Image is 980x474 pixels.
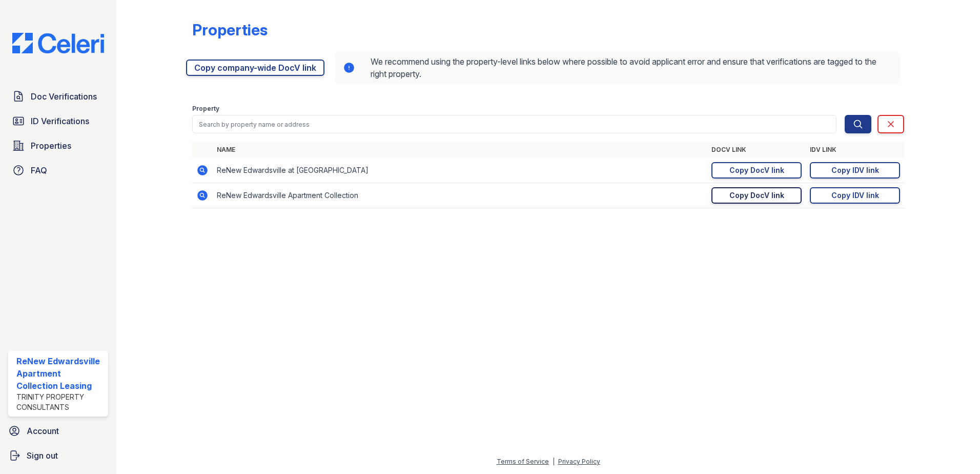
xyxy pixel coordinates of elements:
[553,458,555,465] div: |
[31,90,97,103] span: Doc Verifications
[558,458,600,465] a: Privacy Policy
[711,162,802,179] a: Copy DocV link
[31,140,71,152] span: Properties
[16,355,104,392] div: ReNew Edwardsville Apartment Collection Leasing
[31,115,89,127] span: ID Verifications
[27,449,58,462] span: Sign out
[4,445,112,466] a: Sign out
[192,21,268,39] div: Properties
[810,162,900,179] a: Copy IDV link
[335,51,900,84] div: We recommend using the property-level links below where possible to avoid applicant error and ens...
[497,458,549,465] a: Terms of Service
[8,160,108,181] a: FAQ
[831,190,879,201] div: Copy IDV link
[711,187,802,204] a: Copy DocV link
[27,425,59,437] span: Account
[8,135,108,156] a: Properties
[729,190,784,201] div: Copy DocV link
[806,142,904,158] th: IDV Link
[213,158,707,183] td: ReNew Edwardsville at [GEOGRAPHIC_DATA]
[186,60,324,76] a: Copy company-wide DocV link
[192,115,836,133] input: Search by property name or address
[31,164,47,176] span: FAQ
[707,142,806,158] th: DocV Link
[4,421,112,441] a: Account
[192,105,219,113] label: Property
[729,165,784,175] div: Copy DocV link
[16,392,104,412] div: Trinity Property Consultants
[213,183,707,208] td: ReNew Edwardsville Apartment Collection
[4,33,112,53] img: CE_Logo_Blue-a8612792a0a2168367f1c8372b55b34899dd931a85d93a1a3d3e32e68fde9ad4.png
[8,86,108,107] a: Doc Verifications
[831,165,879,175] div: Copy IDV link
[213,142,707,158] th: Name
[8,111,108,131] a: ID Verifications
[810,187,900,204] a: Copy IDV link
